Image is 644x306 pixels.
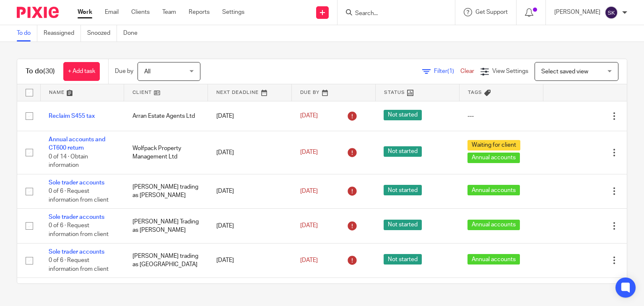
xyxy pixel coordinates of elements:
a: Email [105,8,119,16]
span: Not started [384,110,422,120]
span: Filter [434,68,460,74]
span: [DATE] [300,150,318,156]
a: Work [78,8,92,16]
td: [PERSON_NAME] trading as [PERSON_NAME] [124,174,208,208]
span: 0 of 14 · Obtain information [49,154,88,169]
a: To do [17,25,37,41]
span: Not started [384,254,422,265]
a: Annual accounts and CT600 return [49,137,105,151]
a: Clear [460,68,474,74]
span: Waiting for client [467,140,520,150]
td: [DATE] [208,101,292,131]
td: Arran Estate Agents Ltd [124,101,208,131]
a: + Add task [63,62,100,81]
img: svg%3E [605,6,618,19]
a: Reassigned [44,25,81,41]
span: Get Support [475,9,508,15]
span: Not started [384,220,422,230]
span: 0 of 6 · Request information from client [49,223,109,238]
span: Annual accounts [467,153,520,163]
span: (30) [43,68,55,75]
span: [DATE] [300,223,318,229]
span: All [144,69,151,75]
td: [PERSON_NAME] Trading as [PERSON_NAME] [124,209,208,243]
span: Not started [384,146,422,157]
a: Snoozed [87,25,117,41]
input: Search [354,10,430,18]
span: Tags [468,90,482,95]
span: [DATE] [300,257,318,263]
span: [DATE] [300,113,318,119]
span: View Settings [492,68,528,74]
a: Reclaim S455 tax [49,113,95,119]
a: Sole trader accounts [49,180,104,186]
td: [DATE] [208,209,292,243]
span: 0 of 6 · Request information from client [49,257,109,272]
a: Reports [189,8,210,16]
span: Annual accounts [467,254,520,265]
img: Pixie [17,7,59,18]
a: Sole trader accounts [49,249,104,255]
p: Due by [115,67,133,75]
p: [PERSON_NAME] [554,8,600,16]
a: Sole trader accounts [49,214,104,220]
span: Annual accounts [467,220,520,230]
span: (1) [447,68,454,74]
td: Wolfpack Property Management Ltd [124,131,208,174]
h1: To do [26,67,55,76]
a: Settings [222,8,244,16]
span: Select saved view [541,69,588,75]
td: [DATE] [208,174,292,208]
a: Clients [131,8,150,16]
div: --- [467,112,535,120]
td: [PERSON_NAME] trading as [GEOGRAPHIC_DATA] [124,243,208,277]
span: [DATE] [300,188,318,194]
td: [DATE] [208,131,292,174]
td: [DATE] [208,243,292,277]
a: Team [162,8,176,16]
a: Done [123,25,144,41]
span: 0 of 6 · Request information from client [49,188,109,203]
span: Not started [384,185,422,195]
span: Annual accounts [467,185,520,195]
